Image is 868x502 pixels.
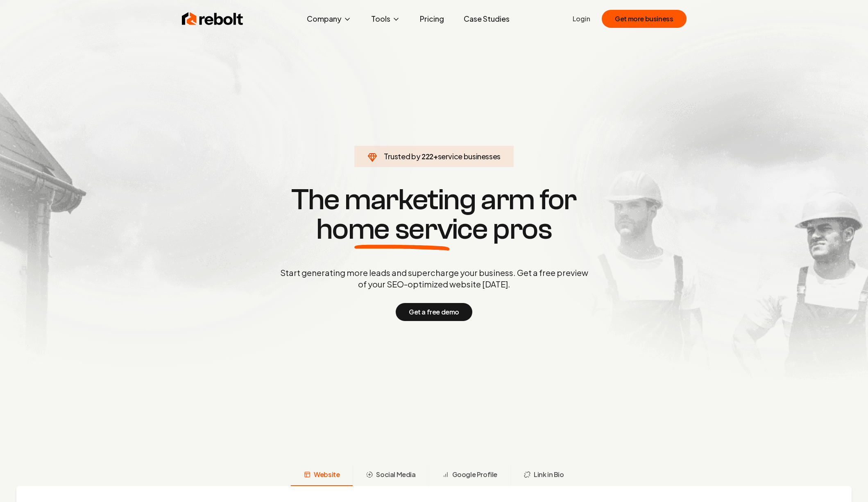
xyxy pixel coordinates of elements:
[300,11,358,27] button: Company
[452,470,497,479] span: Google Profile
[314,470,340,479] span: Website
[291,465,353,486] button: Website
[602,10,686,28] button: Get more business
[422,151,433,162] span: 222
[182,11,243,27] img: Rebolt Logo
[365,11,407,27] button: Tools
[433,152,438,161] span: +
[279,267,590,290] p: Start generating more leads and supercharge your business. Get a free preview of your SEO-optimiz...
[429,465,510,486] button: Google Profile
[510,465,577,486] button: Link in Bio
[438,152,501,161] span: service businesses
[238,185,631,244] h1: The marketing arm for pros
[457,11,516,27] a: Case Studies
[376,470,415,479] span: Social Media
[384,152,420,161] span: Trusted by
[534,470,564,479] span: Link in Bio
[396,303,472,321] button: Get a free demo
[316,215,488,244] span: home service
[573,14,590,24] a: Login
[413,11,451,27] a: Pricing
[353,465,428,486] button: Social Media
